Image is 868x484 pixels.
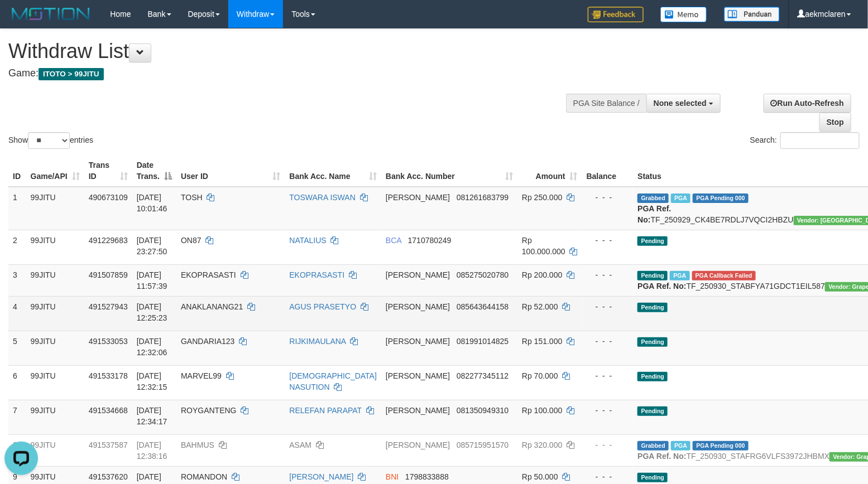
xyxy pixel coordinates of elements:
[637,441,669,451] span: Grabbed
[587,439,629,451] div: - - -
[582,155,634,187] th: Balance
[89,337,128,346] span: 491533053
[89,472,128,481] span: 491537620
[724,7,780,22] img: panduan.png
[522,337,562,346] span: Rp 151.000
[693,193,749,203] span: PGA Pending
[181,371,222,380] span: MARVEL99
[522,193,562,202] span: Rp 250.000
[637,303,668,312] span: Pending
[692,271,756,280] span: PGA Error
[457,270,509,279] span: Copy 085275020780 to clipboard
[137,441,167,461] span: [DATE] 12:38:16
[587,405,629,416] div: - - -
[457,441,509,449] span: Copy 085715951570 to clipboard
[289,406,362,415] a: RELEFAN PARAPAT
[289,302,356,311] a: AGUS PRASETYO
[8,155,26,187] th: ID
[386,472,399,481] span: BNI
[637,282,686,291] b: PGA Ref. No:
[289,441,311,449] a: ASAM
[39,68,104,80] span: ITOTO > 99JITU
[28,132,70,149] select: Showentries
[457,337,509,346] span: Copy 081991014825 to clipboard
[8,187,26,230] td: 1
[8,68,568,79] h4: Game:
[26,365,84,400] td: 99JITU
[671,441,690,451] span: Marked by aekjaguar
[637,193,669,203] span: Grabbed
[289,270,344,279] a: EKOPRASASTI
[587,192,629,203] div: - - -
[289,337,346,346] a: RIJKIMAULANA
[289,236,326,245] a: NATALIUS
[84,155,132,187] th: Trans ID: activate to sort column ascending
[289,472,353,481] a: [PERSON_NAME]
[517,155,582,187] th: Amount: activate to sort column ascending
[137,406,167,426] span: [DATE] 12:34:17
[566,94,646,113] div: PGA Site Balance /
[386,193,450,202] span: [PERSON_NAME]
[137,270,167,291] span: [DATE] 11:57:39
[289,193,356,202] a: TOSWARA ISWAN
[819,113,851,132] a: Stop
[89,441,128,449] span: 491537587
[26,400,84,434] td: 99JITU
[637,473,668,482] span: Pending
[89,302,128,311] span: 491527943
[132,155,176,187] th: Date Trans.: activate to sort column descending
[780,132,860,149] input: Search:
[176,155,285,187] th: User ID: activate to sort column ascending
[89,193,128,202] span: 490673109
[381,155,517,187] th: Bank Acc. Number: activate to sort column ascending
[457,371,509,380] span: Copy 082277345112 to clipboard
[89,236,128,245] span: 491229683
[137,302,167,322] span: [DATE] 12:25:23
[8,40,568,62] h1: Withdraw List
[386,441,450,449] span: [PERSON_NAME]
[386,236,401,245] span: BCA
[386,337,450,346] span: [PERSON_NAME]
[8,230,26,264] td: 2
[4,4,38,38] button: Open LiveChat chat widget
[181,441,214,449] span: BAHMUS
[181,193,203,202] span: TOSH
[522,236,565,256] span: Rp 100.000.000
[660,7,707,22] img: Button%20Memo.svg
[522,406,562,415] span: Rp 100.000
[522,472,558,481] span: Rp 50.000
[587,301,629,312] div: - - -
[386,270,450,279] span: [PERSON_NAME]
[587,235,629,246] div: - - -
[181,406,237,415] span: ROYGANTENG
[646,94,721,113] button: None selected
[26,230,84,264] td: 99JITU
[386,302,450,311] span: [PERSON_NAME]
[8,132,93,149] label: Show entries
[181,337,234,346] span: GANDARIA123
[386,371,450,380] span: [PERSON_NAME]
[26,296,84,331] td: 99JITU
[8,331,26,365] td: 5
[588,7,644,22] img: Feedback.jpg
[26,187,84,230] td: 99JITU
[587,336,629,347] div: - - -
[637,406,668,416] span: Pending
[654,99,707,108] span: None selected
[587,370,629,381] div: - - -
[522,302,558,311] span: Rp 52.000
[26,155,84,187] th: Game/API: activate to sort column ascending
[137,371,167,391] span: [DATE] 12:32:15
[8,365,26,400] td: 6
[693,441,749,451] span: PGA Pending
[8,400,26,434] td: 7
[522,371,558,380] span: Rp 70.000
[8,264,26,296] td: 3
[89,371,128,380] span: 491533178
[26,434,84,466] td: 99JITU
[386,406,450,415] span: [PERSON_NAME]
[181,302,243,311] span: ANAKLANANG21
[137,337,167,357] span: [DATE] 12:32:06
[671,193,690,203] span: Marked by aeklambo
[522,441,562,449] span: Rp 320.000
